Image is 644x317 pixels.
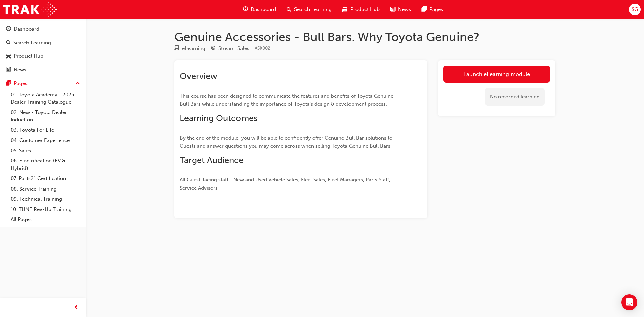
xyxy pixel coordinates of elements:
a: 03. Toyota For Life [8,125,83,136]
h1: Genuine Accessories - Bull Bars. Why Toyota Genuine? [174,30,555,44]
a: guage-iconDashboard [237,3,281,16]
div: Dashboard [14,25,39,33]
span: Pages [429,6,443,13]
div: Type [174,44,205,53]
a: 07. Parts21 Certification [8,173,83,184]
span: guage-icon [243,5,248,14]
button: Pages [3,77,83,90]
span: All Guest-facing staff - New and Used Vehicle Sales, Fleet Sales, Fleet Managers, Parts Staff, Se... [180,177,392,191]
span: news-icon [390,5,395,14]
a: 01. Toyota Academy - 2025 Dealer Training Catalogue [8,90,83,107]
span: car-icon [6,53,11,59]
span: Learning Outcomes [180,113,257,123]
a: 09. Technical Training [8,194,83,204]
a: 05. Sales [8,146,83,156]
a: news-iconNews [385,3,416,16]
a: Launch eLearning module [443,66,550,83]
div: News [14,66,26,74]
a: News [3,64,83,76]
span: News [398,6,411,13]
button: DashboardSearch LearningProduct HubNews [3,21,83,77]
span: Dashboard [251,6,276,13]
span: guage-icon [6,26,11,32]
span: up-icon [75,79,80,88]
img: Trak [3,2,57,17]
span: prev-icon [74,304,79,312]
div: Stream [211,44,249,53]
a: Dashboard [3,23,83,35]
a: 02. New - Toyota Dealer Induction [8,107,83,125]
span: SG [632,6,638,13]
span: search-icon [287,5,291,14]
span: news-icon [6,67,11,73]
span: search-icon [6,40,11,46]
a: search-iconSearch Learning [281,3,337,16]
a: 06. Electrification (EV & Hybrid) [8,156,83,173]
span: learningResourceType_ELEARNING-icon [174,46,179,52]
span: target-icon [211,46,216,52]
span: Product Hub [350,6,380,13]
span: pages-icon [6,81,11,87]
span: Overview [180,71,217,82]
button: SG [629,4,641,15]
div: eLearning [182,45,205,52]
span: Target Audience [180,155,244,165]
a: Search Learning [3,37,83,49]
span: pages-icon [422,5,427,14]
a: 04. Customer Experience [8,135,83,146]
span: Search Learning [294,6,332,13]
div: Stream: Sales [218,45,249,52]
div: Product Hub [14,52,43,60]
a: 08. Service Training [8,184,83,194]
span: By the end of the module, you will be able to confidently offer Genuine Bull Bar solutions to Gue... [180,135,394,149]
span: This course has been designed to communicate the features and benefits of Toyota Genuine Bull Bar... [180,93,395,107]
a: pages-iconPages [416,3,448,16]
a: Product Hub [3,50,83,62]
span: car-icon [342,5,347,14]
a: car-iconProduct Hub [337,3,385,16]
a: 10. TUNE Rev-Up Training [8,204,83,215]
div: Pages [14,80,28,87]
div: Open Intercom Messenger [621,294,637,310]
div: No recorded learning [485,88,545,106]
span: Learning resource code [255,45,270,51]
div: Search Learning [13,39,51,47]
a: All Pages [8,214,83,225]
